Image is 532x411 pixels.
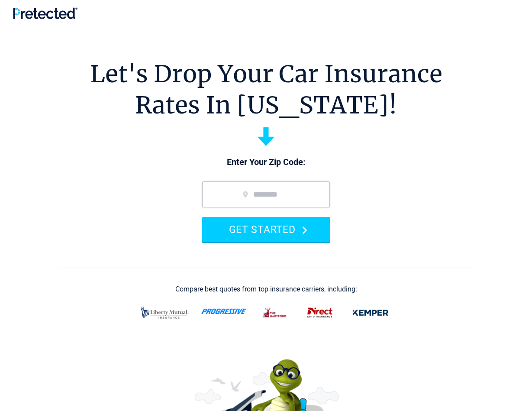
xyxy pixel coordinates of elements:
[303,304,337,322] img: direct
[175,285,357,293] div: Compare best quotes from top insurance carriers, including:
[348,304,393,322] img: kemper
[139,302,191,323] img: liberty
[13,7,77,19] img: Pretected Logo
[193,156,339,168] p: Enter Your Zip Code:
[258,304,292,322] img: thehartford
[201,308,248,314] img: progressive
[202,181,330,207] input: zip code
[202,217,330,242] button: GET STARTED
[90,58,442,121] h1: Let's Drop Your Car Insurance Rates In [US_STATE]!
